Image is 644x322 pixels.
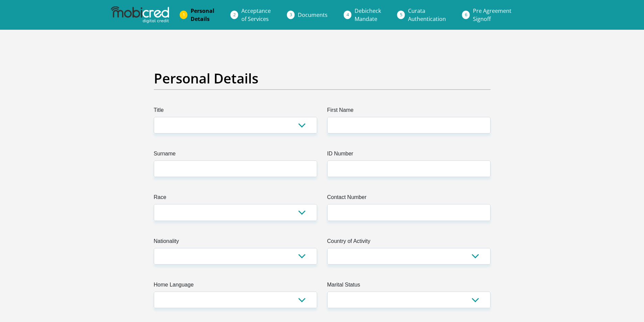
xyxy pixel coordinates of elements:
span: Personal Details [191,7,214,23]
label: ID Number [327,150,491,160]
h2: Personal Details [154,70,491,86]
a: Pre AgreementSignoff [468,4,517,26]
label: First Name [327,106,491,117]
a: Acceptanceof Services [236,4,276,26]
label: Race [154,193,317,204]
span: Debicheck Mandate [355,7,381,23]
input: Surname [154,160,317,177]
input: ID Number [327,160,491,177]
input: First Name [327,117,491,133]
a: DebicheckMandate [349,4,386,26]
input: Contact Number [327,204,491,221]
label: Title [154,106,317,117]
span: Curata Authentication [408,7,446,23]
span: Pre Agreement Signoff [473,7,511,23]
label: Marital Status [327,281,491,292]
img: mobicred logo [111,6,169,23]
label: Country of Activity [327,237,491,248]
span: Acceptance of Services [241,7,271,23]
span: Documents [298,11,328,19]
a: CurataAuthentication [403,4,451,26]
a: PersonalDetails [185,4,220,26]
label: Home Language [154,281,317,292]
label: Contact Number [327,193,491,204]
label: Surname [154,150,317,160]
label: Nationality [154,237,317,248]
a: Documents [292,8,333,22]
